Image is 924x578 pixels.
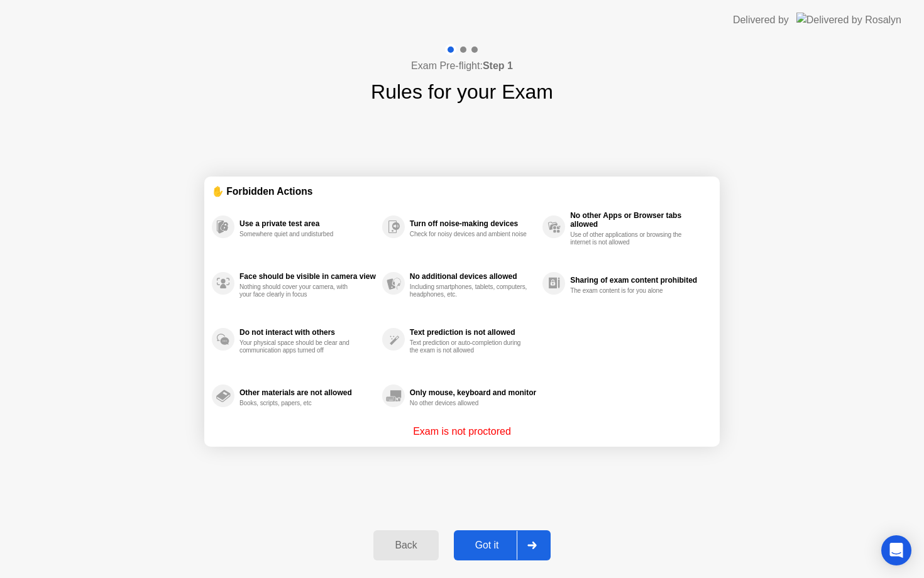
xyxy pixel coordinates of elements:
[458,540,517,551] div: Got it
[410,328,536,337] div: Text prediction is not allowed
[881,535,911,565] div: Open Intercom Messenger
[796,13,901,27] img: Delivered by Rosalyn
[239,388,376,397] div: Other materials are not allowed
[377,540,434,551] div: Back
[733,13,789,28] div: Delivered by
[410,272,536,281] div: No additional devices allowed
[212,184,712,199] div: ✋ Forbidden Actions
[570,287,689,295] div: The exam content is for you alone
[483,60,513,71] b: Step 1
[410,388,536,397] div: Only mouse, keyboard and monitor
[413,424,511,439] p: Exam is not proctored
[239,339,358,354] div: Your physical space should be clear and communication apps turned off
[239,283,358,298] div: Nothing should cover your camera, with your face clearly in focus
[410,339,529,354] div: Text prediction or auto-completion during the exam is not allowed
[411,58,513,74] h4: Exam Pre-flight:
[410,219,536,228] div: Turn off noise-making devices
[239,231,358,238] div: Somewhere quiet and undisturbed
[570,276,706,285] div: Sharing of exam content prohibited
[454,530,551,560] button: Got it
[373,530,438,560] button: Back
[570,211,706,229] div: No other Apps or Browser tabs allowed
[410,283,529,298] div: Including smartphones, tablets, computers, headphones, etc.
[410,231,529,238] div: Check for noisy devices and ambient noise
[239,328,376,337] div: Do not interact with others
[239,400,358,407] div: Books, scripts, papers, etc
[239,219,376,228] div: Use a private test area
[410,400,529,407] div: No other devices allowed
[570,231,689,246] div: Use of other applications or browsing the internet is not allowed
[239,272,376,281] div: Face should be visible in camera view
[371,77,553,107] h1: Rules for your Exam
